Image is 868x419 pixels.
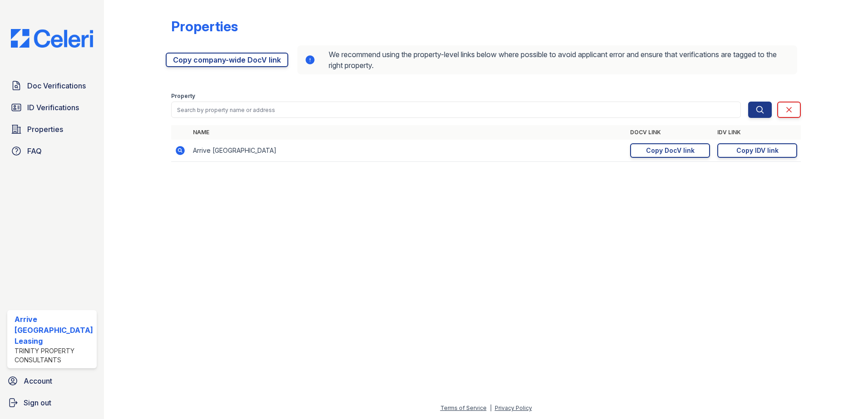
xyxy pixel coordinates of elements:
span: ID Verifications [27,102,79,113]
a: Sign out [4,394,100,412]
th: Name [189,125,627,140]
a: Doc Verifications [7,77,97,95]
img: CE_Logo_Blue-a8612792a0a2168367f1c8372b55b34899dd931a85d93a1a3d3e32e68fde9ad4.png [4,29,100,48]
div: Arrive [GEOGRAPHIC_DATA] Leasing [15,314,93,346]
th: DocV Link [626,125,714,140]
th: IDV Link [714,125,801,140]
span: Doc Verifications [27,80,86,91]
span: Account [24,375,52,386]
label: Property [171,93,195,100]
div: Trinity Property Consultants [15,346,93,365]
div: Copy DocV link [646,146,695,155]
span: Sign out [24,397,51,408]
a: ID Verifications [7,98,97,117]
a: Properties [7,120,97,138]
span: FAQ [27,146,42,156]
a: Copy company-wide DocV link [166,53,288,67]
a: Account [4,372,100,390]
div: Properties [171,18,238,34]
div: | [490,404,492,411]
span: Properties [27,124,63,135]
td: Arrive [GEOGRAPHIC_DATA] [189,140,627,162]
a: Copy DocV link [630,143,710,158]
div: We recommend using the property-level links below where possible to avoid applicant error and ens... [297,45,798,74]
div: Copy IDV link [736,146,779,155]
a: FAQ [7,142,97,160]
a: Terms of Service [440,404,487,411]
input: Search by property name or address [171,102,741,118]
a: Copy IDV link [717,143,797,158]
a: Privacy Policy [495,404,532,411]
